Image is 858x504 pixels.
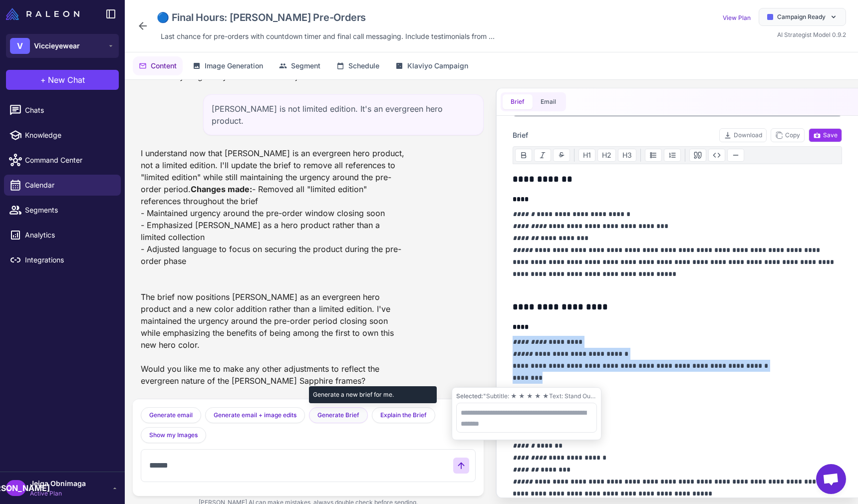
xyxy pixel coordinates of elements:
span: Save [813,131,838,140]
a: Calendar [4,175,121,196]
div: I understand now that [PERSON_NAME] is an evergreen hero product, not a limited edition. I'll upd... [141,147,405,267]
a: Integrations [4,250,121,270]
div: The brief now positions [PERSON_NAME] as an evergreen hero product and a new color addition rathe... [133,287,413,391]
button: VViccieyewear [6,34,119,58]
span: Viccieyewear [34,40,80,51]
button: Klaviyo Campaign [389,56,474,75]
button: Schedule [330,56,385,75]
span: Selected: [456,392,483,400]
button: +New Chat [6,70,119,90]
button: Generate Brief [309,407,368,423]
button: Generate email + image edits [205,407,305,423]
span: Campaign Ready [777,12,826,21]
button: H3 [618,149,636,162]
span: AI Strategist Model 0.9.2 [777,31,846,38]
span: Brief [513,130,528,141]
span: Segments [25,205,113,216]
strong: Changes made: [191,184,252,194]
button: Segment [273,56,326,75]
a: Chats [4,100,121,121]
span: Copy [775,131,800,140]
span: Content [151,60,177,71]
button: Brief [503,94,533,109]
a: Segments [4,200,121,221]
span: Command Center [25,155,113,166]
span: Integrations [25,254,113,265]
div: Click to edit description [157,29,499,44]
button: Content [133,56,183,75]
div: Click to edit campaign name [153,8,499,27]
span: New Chat [48,74,85,86]
span: Generate Brief [317,411,359,420]
span: Generate email [149,411,193,420]
a: View Plan [723,14,751,21]
span: Knowledge [25,130,113,141]
a: Command Center [4,150,121,171]
span: Image Generation [205,60,263,71]
span: Explain the Brief [380,411,427,420]
span: Klaviyo Campaign [407,60,468,71]
div: [PERSON_NAME] is not limited edition. It's an evergreen hero product. [203,94,484,135]
button: Explain the Brief [372,407,435,423]
span: Active Plan [30,489,86,498]
button: Download [719,128,767,142]
button: Email [533,94,564,109]
div: [PERSON_NAME] [6,480,26,496]
a: Open chat [816,464,846,494]
button: Image Generation [187,56,269,75]
button: H2 [597,149,616,162]
span: Analytics [25,230,113,241]
button: Save [809,128,842,142]
button: Generate email [141,407,201,423]
span: Schedule [348,60,379,71]
span: Show my Images [149,431,198,440]
img: Raleon Logo [6,8,79,20]
a: Analytics [4,225,121,246]
span: Last chance for pre-orders with countdown timer and final call messaging. Include testimonials fr... [161,31,495,42]
div: "Subtitle: ★ ★ ★ ★ ★Text: Stand Out With Confidence!"The craftsmanship blew me away — I've never ... [456,392,597,401]
span: Segment [291,60,320,71]
div: V [10,38,30,54]
span: + [40,74,46,86]
span: Chats [25,105,113,116]
span: Generate email + image edits [214,411,296,420]
span: Jeiga Obnimaga [30,478,86,489]
button: Copy [771,128,805,142]
span: Calendar [25,180,113,191]
button: H1 [578,149,595,162]
button: Show my Images [141,427,206,443]
a: Knowledge [4,125,121,146]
